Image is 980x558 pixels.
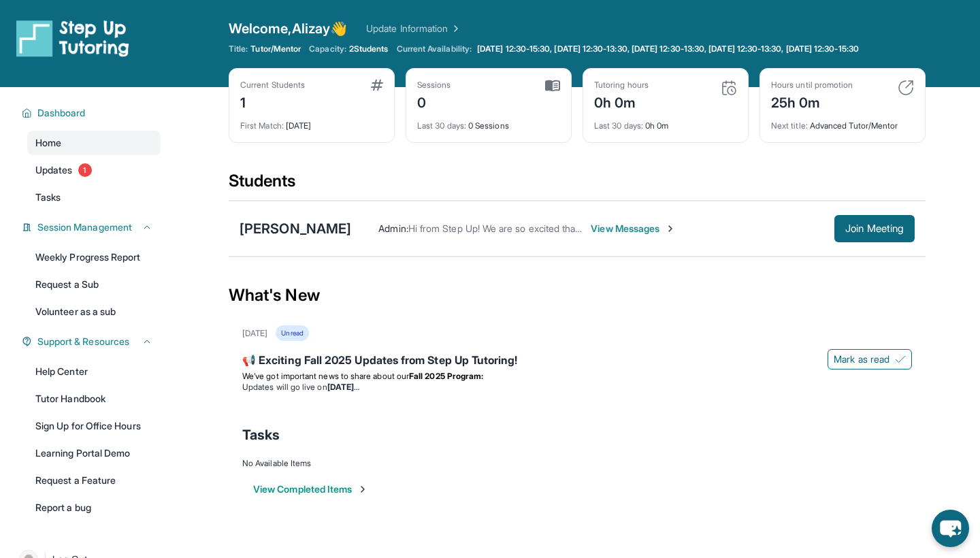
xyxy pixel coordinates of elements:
[35,136,61,150] span: Home
[594,80,649,91] div: Tutoring hours
[721,80,737,96] img: card
[229,44,248,54] span: Title:
[845,225,904,233] span: Join Meeting
[276,325,308,341] div: Unread
[397,44,472,54] span: Current Availability:
[771,120,808,131] span: Next title :
[27,272,161,297] a: Request a Sub
[366,22,461,35] a: Update Information
[771,91,853,112] div: 25h 0m
[378,223,408,234] span: Admin :
[242,328,267,339] div: [DATE]
[37,220,132,234] span: Session Management
[253,482,368,496] button: View Completed Items
[242,371,409,381] span: We’ve got important news to share about our
[242,382,912,393] li: Updates will go live on
[78,163,92,177] span: 1
[828,349,912,370] button: Mark as read
[37,106,86,120] span: Dashboard
[250,44,301,54] span: Tutor/Mentor
[229,170,926,200] div: Students
[27,495,161,520] a: Report a bug
[240,80,305,91] div: Current Students
[932,510,969,547] button: chat-button
[27,414,161,438] a: Sign Up for Office Hours
[477,44,859,54] span: [DATE] 12:30-15:30, [DATE] 12:30-13:30, [DATE] 12:30-13:30, [DATE] 12:30-13:30, [DATE] 12:30-15:30
[27,387,161,411] a: Tutor Handbook
[474,44,862,54] a: [DATE] 12:30-15:30, [DATE] 12:30-13:30, [DATE] 12:30-13:30, [DATE] 12:30-13:30, [DATE] 12:30-15:30
[448,22,461,35] img: Chevron Right
[240,219,351,238] div: [PERSON_NAME]
[834,352,889,366] span: Mark as read
[242,458,912,469] div: No Available Items
[27,299,161,324] a: Volunteer as a sub
[35,191,61,204] span: Tasks
[371,80,383,91] img: card
[327,382,359,392] strong: [DATE]
[240,91,305,112] div: 1
[16,19,129,57] img: logo
[545,80,560,92] img: card
[349,44,389,54] span: 2 Students
[32,220,152,234] button: Session Management
[409,371,483,381] strong: Fall 2025 Program:
[771,112,914,131] div: Advanced Tutor/Mentor
[240,120,284,131] span: First Match :
[417,112,560,131] div: 0 Sessions
[27,359,161,384] a: Help Center
[417,120,466,131] span: Last 30 days :
[594,91,649,112] div: 0h 0m
[665,223,676,234] img: Chevron-Right
[417,91,451,112] div: 0
[771,80,853,91] div: Hours until promotion
[32,106,152,120] button: Dashboard
[242,352,912,371] div: 📢 Exciting Fall 2025 Updates from Step Up Tutoring!
[594,112,737,131] div: 0h 0m
[32,335,152,348] button: Support & Resources
[27,131,161,155] a: Home
[591,222,676,235] span: View Messages
[27,185,161,210] a: Tasks
[240,112,383,131] div: [DATE]
[37,335,129,348] span: Support & Resources
[27,468,161,493] a: Request a Feature
[895,354,906,365] img: Mark as read
[898,80,914,96] img: card
[309,44,346,54] span: Capacity:
[35,163,73,177] span: Updates
[27,245,161,269] a: Weekly Progress Report
[27,441,161,465] a: Learning Portal Demo
[27,158,161,182] a: Updates1
[417,80,451,91] div: Sessions
[242,425,280,444] span: Tasks
[594,120,643,131] span: Last 30 days :
[834,215,915,242] button: Join Meeting
[229,265,926,325] div: What's New
[229,19,347,38] span: Welcome, Alizay 👋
